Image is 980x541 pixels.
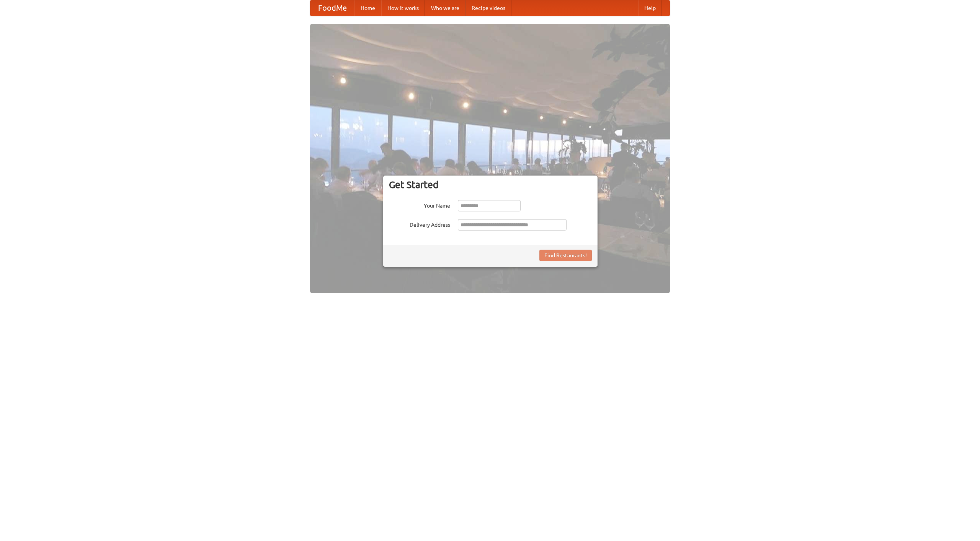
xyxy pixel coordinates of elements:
h3: Get Started [389,179,592,190]
label: Delivery Address [389,219,450,229]
a: Recipe videos [465,0,511,16]
a: FoodMe [310,0,354,16]
a: Home [354,0,381,16]
a: How it works [381,0,425,16]
a: Who we are [425,0,465,16]
label: Your Name [389,200,450,210]
button: Find Restaurants! [539,250,592,261]
a: Help [638,0,662,16]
